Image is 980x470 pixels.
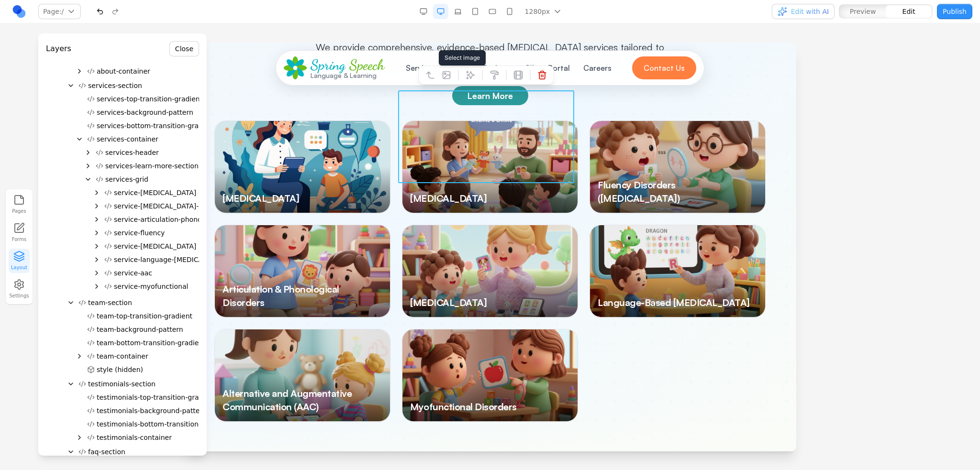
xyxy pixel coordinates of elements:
span: services-top-transition-gradient [97,94,202,104]
button: Collapse [67,448,75,456]
span: service-aac [114,268,152,278]
h3: Alternative and Augmentative Communication (AAC) [39,344,199,371]
button: services-learn-more-section [92,159,202,173]
button: testimonials-top-transition-gradient [83,391,220,404]
button: service-language-[MEDICAL_DATA] [100,253,234,266]
span: services-learn-more-section [105,161,199,171]
button: Collapse [76,135,83,143]
span: testimonials-background-pattern [97,406,207,415]
button: service-fluency [100,226,199,240]
span: testimonials-section [88,379,156,389]
button: Collapse [84,175,92,183]
button: testimonials-container [83,431,199,444]
button: Desktop Wide [416,4,431,19]
button: Layout [9,249,30,273]
button: service-myofunctional [100,280,199,293]
span: services-bottom-transition-gradient [97,121,216,131]
button: testimonials-background-pattern [83,404,211,417]
span: team-top-transition-gradient [97,311,192,321]
button: team-bottom-transition-gradient [83,336,210,350]
button: Expand [93,283,100,290]
button: team-section [75,296,199,309]
h3: [MEDICAL_DATA] [39,149,199,163]
h3: [MEDICAL_DATA] [226,253,386,267]
span: team-bottom-transition-gradient [97,338,206,348]
button: Collapse [67,380,75,388]
button: service-[MEDICAL_DATA]-support [100,199,228,213]
button: Expand [93,256,100,263]
button: Expand [76,67,83,75]
button: Expand [76,352,83,360]
button: faq-section [75,445,199,459]
span: Preview [850,7,876,16]
span: service-[MEDICAL_DATA] [114,188,196,197]
button: team-background-pattern [83,323,199,336]
span: Edit [902,7,915,16]
button: service-[MEDICAL_DATA] [100,240,200,253]
button: testimonials-bottom-transition-gradient [83,417,233,431]
span: testimonials-container [97,433,172,442]
button: Close [169,41,199,56]
span: services-section [88,81,142,90]
iframe: Preview [184,43,796,451]
button: Edit with AI [772,4,835,19]
span: services-grid [105,175,148,184]
button: Expand [93,242,100,250]
h3: Articulation & Phonological Disorders [39,240,199,267]
span: team-section [88,298,132,307]
button: services-grid [92,173,199,186]
div: Select image [255,8,302,23]
span: service-myofunctional [114,282,188,291]
button: Mobile Landscape [485,4,500,19]
button: Settings [9,277,30,301]
span: service-[MEDICAL_DATA] [114,241,196,251]
button: service-[MEDICAL_DATA] [100,186,200,199]
button: Laptop [450,4,466,19]
span: services-background-pattern [97,108,193,117]
span: testimonials-bottom-transition-gradient [97,419,229,429]
button: Expand [76,434,83,441]
button: Collapse [67,82,75,89]
button: service-articulation-phonology [100,213,220,226]
button: team-top-transition-gradient [83,309,199,323]
span: service-[MEDICAL_DATA]-support [114,201,224,211]
button: style (hidden) [83,363,199,376]
button: Expand [84,162,92,170]
button: Expand [93,229,100,237]
h3: [MEDICAL_DATA] [226,149,386,163]
button: Expand [93,189,100,197]
button: services-container [83,132,199,146]
button: Page:/ [38,4,81,19]
button: Expand [93,269,100,277]
span: services-header [105,148,159,157]
h3: Fluency Disorders ([MEDICAL_DATA]) [414,136,574,163]
button: services-bottom-transition-gradient [83,119,220,132]
h3: Myofunctional Disorders [226,358,386,371]
button: service-aac [100,266,199,280]
span: style (hidden) [97,365,143,374]
button: Expand [93,202,100,210]
span: Edit with AI [791,7,829,16]
button: 1280px [519,4,568,19]
h3: Language-Based [MEDICAL_DATA] [414,253,574,267]
button: team-container [83,350,199,363]
button: testimonials-section [75,377,199,391]
button: services-background-pattern [83,106,199,119]
button: Learn More [268,44,345,63]
button: Mobile [502,4,517,19]
span: service-fluency [114,228,165,238]
button: Expand [84,149,92,156]
button: Pages [9,192,30,217]
a: Forms [9,220,30,245]
button: services-header [92,146,199,159]
span: faq-section [88,447,125,457]
span: service-articulation-phonology [114,215,216,224]
button: Publish [937,4,972,19]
